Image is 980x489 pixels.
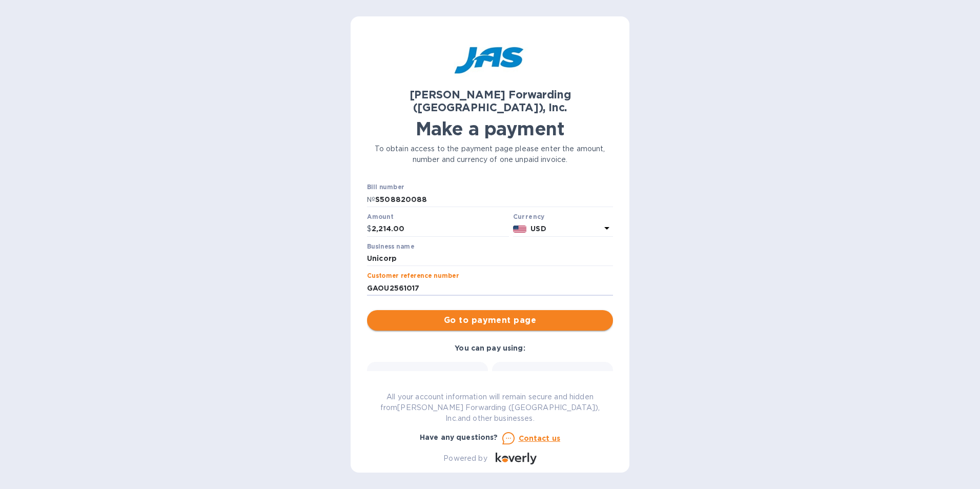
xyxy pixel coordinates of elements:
b: USD [530,225,546,233]
span: Go to payment page [375,314,605,327]
p: All your account information will remain secure and hidden from [PERSON_NAME] Forwarding ([GEOGRA... [367,392,613,424]
label: Business name [367,243,414,250]
p: № [367,194,375,205]
label: Customer reference number [367,273,459,279]
label: Bill number [367,185,404,191]
p: $ [367,223,372,234]
b: You can pay using: [455,344,525,352]
input: 0.00 [372,221,509,237]
b: Currency [513,213,545,220]
p: To obtain access to the payment page please enter the amount, number and currency of one unpaid i... [367,144,613,165]
p: Powered by [443,453,487,464]
input: Enter business name [367,251,613,267]
b: Have any questions? [420,433,498,441]
label: Amount [367,214,393,220]
input: Enter customer reference number [367,280,613,296]
h1: Make a payment [367,118,613,139]
u: Contact us [519,434,561,442]
button: Go to payment page [367,310,613,331]
img: USD [513,226,527,233]
b: [PERSON_NAME] Forwarding ([GEOGRAPHIC_DATA]), Inc. [410,88,571,114]
input: Enter bill number [375,192,613,207]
